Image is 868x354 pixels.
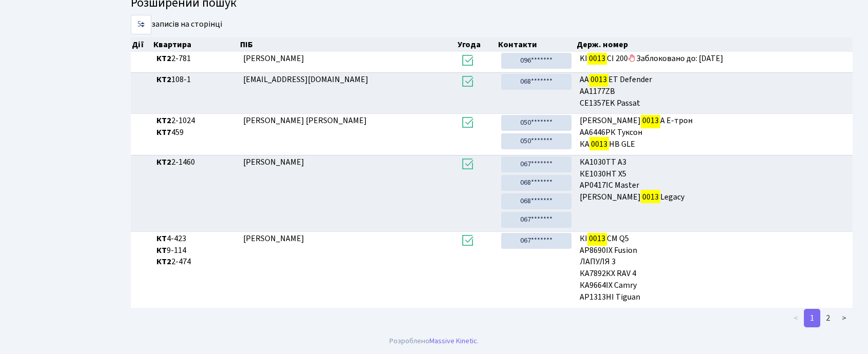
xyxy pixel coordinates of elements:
[152,37,239,52] th: Квартира
[243,53,304,64] span: [PERSON_NAME]
[497,37,576,52] th: Контакти
[156,256,171,267] b: КТ2
[587,51,607,66] mark: 0013
[156,115,235,139] span: 2-1024 459
[243,74,368,85] span: [EMAIL_ADDRESS][DOMAIN_NAME]
[804,309,820,327] a: 1
[457,37,497,52] th: Угода
[243,156,304,168] span: [PERSON_NAME]
[156,233,235,268] span: 4-423 9-114 2-474
[131,37,152,52] th: Дії
[156,127,171,138] b: КТ7
[641,190,660,204] mark: 0013
[589,72,608,87] mark: 0013
[156,233,167,244] b: КТ
[836,309,853,327] a: >
[580,233,849,303] span: КІ СМ Q5 АР8690IX Fusion ЛАПУЛЯ 3 КА7892КХ RAV 4 КА9664ІХ Camry АР1313НІ Tiguan
[131,15,222,34] label: записів на сторінці
[239,37,457,52] th: ПІБ
[589,137,609,151] mark: 0013
[580,74,849,109] span: AA ET Defender AA1177ZB CE1357EK Passat
[587,231,607,246] mark: 0013
[156,156,235,168] span: 2-1460
[389,336,479,347] div: Розроблено .
[641,113,660,128] mark: 0013
[156,74,171,85] b: КТ2
[580,115,849,150] span: [PERSON_NAME] А Е-трон АА6446РК Туксон КА НВ GLE
[576,37,853,52] th: Держ. номер
[580,156,849,203] span: КА1030ТТ A3 КЕ1030НТ X5 АР0417ІС Master [PERSON_NAME] Legacy
[243,233,304,244] span: [PERSON_NAME]
[156,115,171,126] b: КТ2
[156,245,167,256] b: КТ
[156,53,171,64] b: КТ2
[580,53,849,65] span: KI CI 200 Заблоковано до: [DATE]
[156,156,171,168] b: КТ2
[156,53,235,65] span: 2-781
[156,74,235,86] span: 108-1
[243,115,367,126] span: [PERSON_NAME] [PERSON_NAME]
[820,309,836,327] a: 2
[131,15,151,34] select: записів на сторінці
[429,336,477,346] a: Massive Kinetic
